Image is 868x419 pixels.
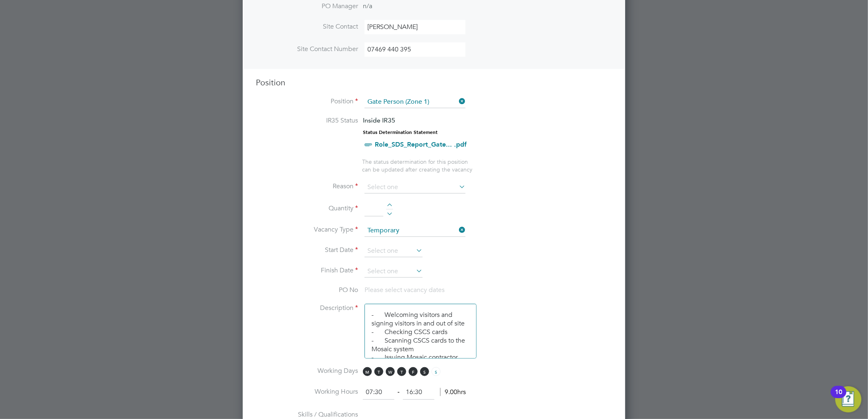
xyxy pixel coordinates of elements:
[365,245,423,257] input: Select one
[256,22,358,31] label: Site Contact
[374,367,383,376] span: T
[256,77,612,88] h3: Position
[365,225,465,237] input: Select one
[396,388,401,396] span: ‐
[409,367,418,376] span: F
[363,367,372,376] span: M
[256,246,358,254] label: Start Date
[363,2,372,10] span: n/a
[256,367,358,375] label: Working Days
[835,386,861,412] button: Open Resource Center, 10 new notifications
[256,266,358,275] label: Finish Date
[365,96,465,108] input: Search for...
[432,367,441,376] span: S
[365,265,423,278] input: Select one
[256,2,358,11] label: PO Manager
[256,97,358,106] label: Position
[256,225,358,234] label: Vacancy Type
[256,204,358,213] label: Quantity
[256,410,358,419] label: Skills / Qualifications
[256,45,358,53] label: Site Contact Number
[363,129,438,135] strong: Status Determination Statement
[365,286,445,294] span: Please select vacancy dates
[256,116,358,125] label: IR35 Status
[256,286,358,294] label: PO No
[363,116,395,124] span: Inside IR35
[420,367,429,376] span: S
[256,388,358,396] label: Working Hours
[363,385,394,400] input: 08:00
[362,158,472,173] span: The status determination for this position can be updated after creating the vacancy
[386,367,395,376] span: W
[365,181,465,194] input: Select one
[375,140,467,148] a: Role_SDS_Report_Gate... .pdf
[397,367,406,376] span: T
[835,392,842,403] div: 10
[403,385,434,400] input: 17:00
[256,304,358,312] label: Description
[256,182,358,191] label: Reason
[440,388,466,396] span: 9.00hrs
